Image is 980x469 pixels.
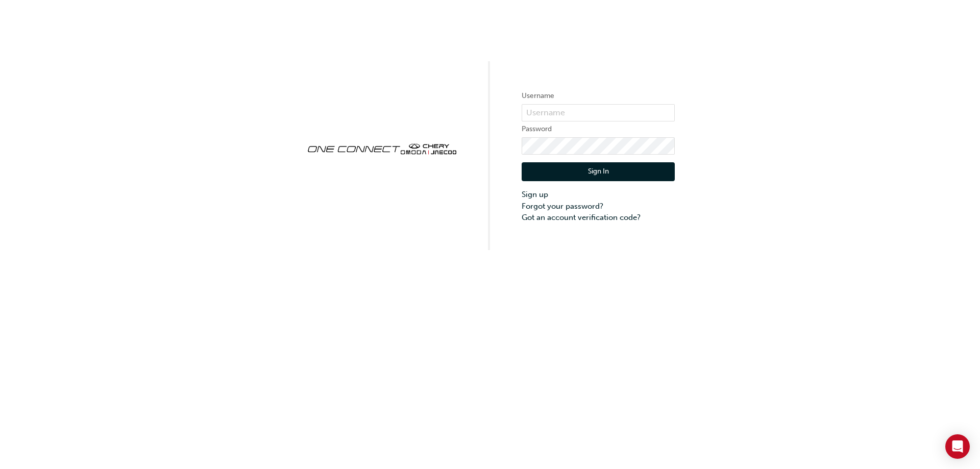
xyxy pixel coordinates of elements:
div: Open Intercom Messenger [945,434,970,459]
label: Password [522,123,675,135]
a: Sign up [522,189,675,201]
a: Got an account verification code? [522,212,675,224]
button: Sign In [522,162,675,182]
img: oneconnect [305,135,458,161]
input: Username [522,104,675,121]
label: Username [522,90,675,102]
a: Forgot your password? [522,201,675,212]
